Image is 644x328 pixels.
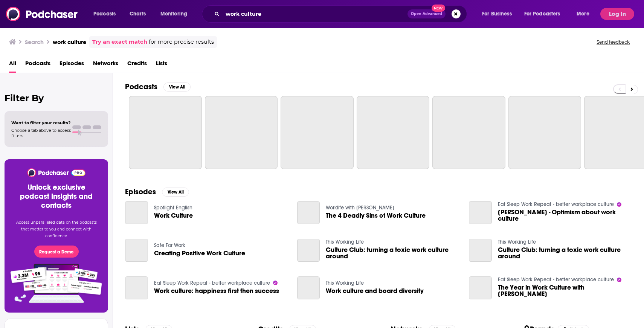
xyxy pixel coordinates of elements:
[498,209,632,222] span: [PERSON_NAME] - Optimism about work culture
[154,250,245,256] a: Creating Positive Work Culture
[162,188,189,197] button: View All
[411,12,442,16] span: Open Advanced
[469,276,492,299] a: The Year in Work Culture with Andre Spicer
[498,201,614,207] a: Eat Sleep Work Repeat - better workplace culture
[577,9,589,19] span: More
[88,8,125,20] button: open menu
[519,8,571,20] button: open menu
[524,9,560,19] span: For Podcasters
[326,212,426,219] a: The 4 Deadly Sins of Work Culture
[498,239,536,245] a: This Working Life
[14,219,99,240] p: Access unparalleled data on the podcasts that matter to you and connect with confidence.
[93,9,116,19] span: Podcasts
[498,284,632,297] span: The Year in Work Culture with [PERSON_NAME]
[209,5,474,23] div: Search podcasts, credits, & more...
[9,57,16,73] a: All
[125,82,191,92] a: PodcastsView All
[25,57,50,73] a: Podcasts
[125,187,156,197] h2: Episodes
[93,57,118,73] a: Networks
[154,280,270,286] a: Eat Sleep Work Repeat - better workplace culture
[125,201,148,224] a: Work Culture
[326,280,364,286] a: This Working Life
[27,168,86,177] img: Podchaser - Follow, Share and Rate Podcasts
[297,201,320,224] a: The 4 Deadly Sins of Work Culture
[127,57,147,73] a: Credits
[125,276,148,299] a: Work culture: happiness first then success
[11,120,71,125] span: Want to filter your results?
[149,38,214,46] span: for more precise results
[600,8,634,20] button: Log In
[25,38,44,46] h3: Search
[571,8,599,20] button: open menu
[5,93,108,104] h2: Filter By
[60,57,84,73] a: Episodes
[154,204,192,211] a: Spotlight English
[156,57,167,73] a: Lists
[498,247,632,259] a: Culture Club: turning a toxic work culture around
[498,209,632,222] a: Adam Grant - Optimism about work culture
[154,242,185,249] a: Safe For Work
[498,284,632,297] a: The Year in Work Culture with Andre Spicer
[594,39,632,45] button: Send feedback
[53,38,86,46] h3: work culture
[482,9,512,19] span: For Business
[14,183,99,210] h3: Unlock exclusive podcast insights and contacts
[498,276,614,283] a: Eat Sleep Work Repeat - better workplace culture
[326,204,394,211] a: Worklife with Adam Grant
[223,8,407,20] input: Search podcasts, credits, & more...
[469,239,492,262] a: Culture Club: turning a toxic work culture around
[92,38,147,46] a: Try an exact match
[125,239,148,262] a: Creating Positive Work Culture
[34,246,79,258] button: Request a Demo
[125,82,157,92] h2: Podcasts
[155,8,197,20] button: open menu
[163,82,191,92] button: View All
[469,201,492,224] a: Adam Grant - Optimism about work culture
[154,288,279,294] a: Work culture: happiness first then success
[326,247,460,259] a: Culture Club: turning a toxic work culture around
[125,187,189,197] a: EpisodesView All
[6,7,78,21] img: Podchaser - Follow, Share and Rate Podcasts
[432,5,445,12] span: New
[326,239,364,245] a: This Working Life
[297,276,320,299] a: Work culture and board diversity
[130,9,146,19] span: Charts
[125,8,150,20] a: Charts
[407,9,446,18] button: Open AdvancedNew
[477,8,521,20] button: open menu
[11,128,71,138] span: Choose a tab above to access filters.
[326,288,424,294] a: Work culture and board diversity
[160,9,187,19] span: Monitoring
[297,239,320,262] a: Culture Club: turning a toxic work culture around
[8,264,105,304] img: Pro Features
[154,212,193,219] a: Work Culture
